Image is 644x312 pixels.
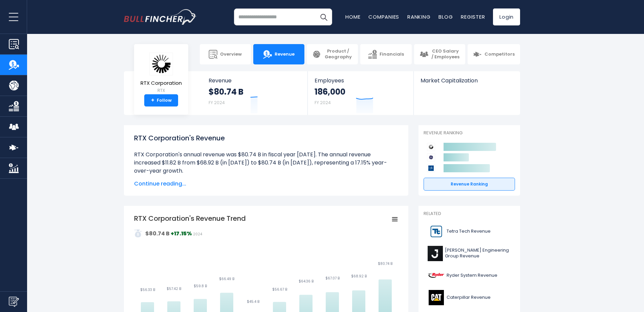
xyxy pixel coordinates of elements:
[325,276,340,281] text: $67.07 B
[351,274,367,279] text: $68.92 B
[200,44,251,64] a: Overview
[421,77,513,84] span: Market Capitalization
[424,288,515,307] a: Caterpillar Revenue
[431,48,460,60] span: CEO Salary / Employees
[378,261,392,266] text: $80.74 B
[428,290,445,305] img: CAT logo
[438,13,453,20] a: Blog
[134,214,246,223] tspan: RTX Corporation's Revenue Trend
[380,52,404,57] span: Financials
[134,180,398,188] span: Continue reading...
[414,71,519,95] a: Market Capitalization
[315,86,345,97] strong: 186,000
[493,8,520,25] a: Login
[424,211,515,217] p: Related
[424,222,515,241] a: Tetra Tech Revenue
[141,80,182,86] span: RTX Corporation
[424,266,515,285] a: Ryder System Revenue
[124,9,197,25] img: bullfincher logo
[134,133,398,143] h1: RTX Corporation's Revenue
[461,13,485,20] a: Register
[315,77,406,84] span: Employees
[193,232,202,237] span: 2024
[307,44,358,64] a: Product / Geography
[427,153,435,161] img: GE Aerospace competitors logo
[485,52,515,57] span: Competitors
[345,13,360,20] a: Home
[194,284,207,289] text: $59.8 B
[209,86,243,97] strong: $80.74 B
[219,276,234,281] text: $66.49 B
[167,286,181,291] text: $57.42 B
[141,87,182,94] small: RTX
[424,244,515,263] a: [PERSON_NAME] Engineering Group Revenue
[424,130,515,136] p: Revenue Ranking
[151,97,154,103] strong: +
[414,44,465,64] a: CEO Salary / Employees
[275,52,295,57] span: Revenue
[315,8,332,25] button: Search
[144,94,178,106] a: +Follow
[171,230,192,237] strong: +17.15%
[140,287,155,292] text: $56.33 B
[247,299,259,304] text: $45.4 B
[428,224,445,239] img: TTEK logo
[209,100,225,105] small: FY 2024
[427,164,435,172] img: Lockheed Martin Corporation competitors logo
[145,230,170,237] strong: $80.74 B
[134,151,398,175] li: RTX Corporation's annual revenue was $80.74 B in fiscal year [DATE]. The annual revenue increased...
[202,71,308,115] a: Revenue $80.74 B FY 2024
[315,100,331,105] small: FY 2024
[360,44,411,64] a: Financials
[427,143,435,151] img: RTX Corporation competitors logo
[428,246,443,261] img: J logo
[308,71,413,115] a: Employees 186,000 FY 2024
[324,48,352,60] span: Product / Geography
[468,44,520,64] a: Competitors
[134,229,142,237] img: addasd
[220,52,242,57] span: Overview
[140,52,182,95] a: RTX Corporation RTX
[209,77,301,84] span: Revenue
[424,178,515,191] a: Revenue Ranking
[124,9,197,25] a: Go to homepage
[299,279,314,284] text: $64.36 B
[368,13,399,20] a: Companies
[253,44,304,64] a: Revenue
[407,13,430,20] a: Ranking
[428,268,445,283] img: R logo
[272,287,287,292] text: $56.67 B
